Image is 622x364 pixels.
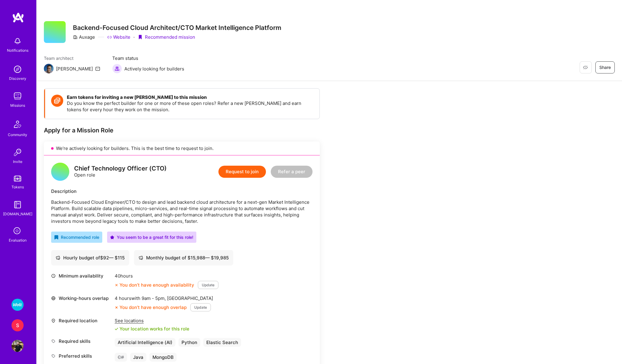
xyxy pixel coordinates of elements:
i: icon CompanyGray [73,35,78,40]
i: icon EyeClosed [583,65,588,70]
div: You don’t have enough overlap [115,304,187,310]
i: icon World [51,296,56,301]
h3: Backend-Focused Cloud Architect/CTO Market Intelligence Platform [73,24,281,31]
i: icon CloseOrange [115,283,118,287]
i: icon Tag [51,354,56,358]
span: Actively looking for builders [124,66,184,72]
div: Elastic Search [203,338,241,347]
p: Do you know the perfect builder for one or more of these open roles? Refer a new [PERSON_NAME] an... [67,100,313,113]
div: Python [178,338,200,347]
i: icon Mail [95,66,100,71]
button: Refer a peer [271,166,313,178]
div: Artificial Intelligence (AI) [115,338,175,347]
span: 9am - 5pm , [140,295,167,301]
div: Tokens [11,184,24,190]
a: S [10,319,25,331]
div: · [133,34,135,40]
div: We’re actively looking for builders. This is the best time to request to join. [44,141,320,155]
i: icon SelectionTeam [12,226,23,237]
button: Update [190,303,211,311]
button: Share [595,61,615,73]
i: icon Tag [51,339,56,343]
img: Token icon [51,95,63,107]
div: Required location [51,317,112,324]
i: icon Cash [139,255,143,260]
div: Required skills [51,338,112,344]
a: Website [107,34,130,40]
div: Chief Technology Officer (CTO) [74,165,167,172]
a: User Avatar [10,340,25,352]
div: Recommended role [54,234,99,240]
img: discovery [11,63,24,75]
div: See locations [115,317,189,324]
div: S [11,319,24,331]
img: guide book [11,199,24,211]
p: Backend-Focused Cloud Engineer/CTO to design and lead backend cloud architecture for a next-gen M... [51,199,313,224]
img: Community [10,117,25,132]
i: icon Cash [56,255,60,260]
img: Team Architect [44,64,54,73]
img: tokens [14,176,21,181]
div: Description [51,188,313,194]
div: Minimum availability [51,273,112,279]
div: Notifications [7,47,28,54]
div: C# [115,353,127,362]
img: bell [11,35,24,47]
h4: Earn tokens for inviting a new [PERSON_NAME] to this mission [67,95,313,100]
i: icon RecommendedBadge [54,235,58,239]
div: Missions [10,102,25,109]
span: Share [599,64,611,70]
i: icon CloseOrange [115,306,118,309]
div: Open role [74,165,167,178]
div: Apply for a Mission Role [44,126,320,134]
div: Recommended mission [138,34,195,40]
i: icon Location [51,318,56,323]
div: 40 hours [115,273,218,279]
div: Preferred skills [51,353,112,359]
div: Your location works for this role [115,326,189,332]
i: icon Check [115,327,118,331]
i: icon Clock [51,274,56,278]
div: Discovery [9,75,26,82]
a: Wolt - Fintech: Payments Expansion Team [10,299,25,311]
div: You don’t have enough availability [115,282,194,288]
div: MongoDB [149,353,177,362]
img: Actively looking for builders [112,64,122,73]
div: Monthly budget of $ 15,988 — $ 19,985 [139,255,229,261]
div: [DOMAIN_NAME] [3,211,32,217]
div: Auxage [73,34,95,40]
button: Request to join [218,166,266,178]
div: Invite [13,158,22,165]
img: teamwork [11,90,24,102]
img: Wolt - Fintech: Payments Expansion Team [11,299,24,311]
i: icon PurpleRibbon [138,35,142,40]
div: [PERSON_NAME] [56,66,93,72]
img: User Avatar [11,340,24,352]
div: Working-hours overlap [51,295,112,301]
div: Evaluation [9,237,27,243]
div: Community [8,132,27,138]
i: icon PurpleStar [110,235,114,239]
div: You seem to be a great fit for this role! [110,234,193,240]
img: logo [12,12,24,23]
span: Team architect [44,55,100,61]
img: Invite [11,146,24,158]
div: Hourly budget of $ 92 — $ 115 [56,255,125,261]
span: Team status [112,55,184,61]
button: Update [198,281,218,289]
div: 4 hours with [GEOGRAPHIC_DATA] [115,295,213,301]
div: Java [130,353,146,362]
